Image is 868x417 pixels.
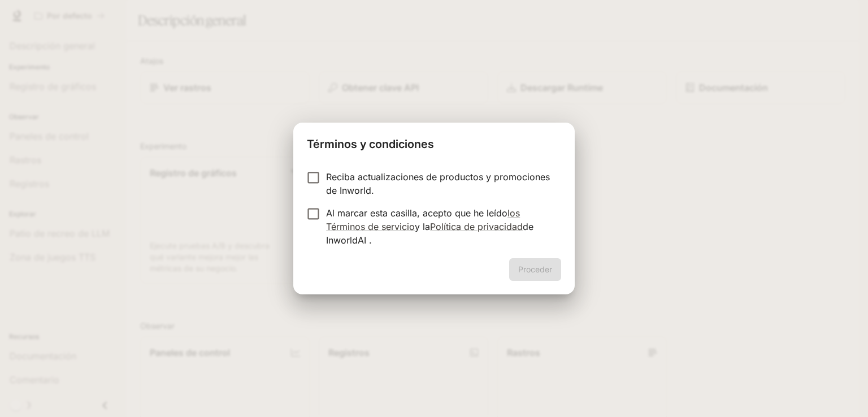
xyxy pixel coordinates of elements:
font: Términos y condiciones [307,137,434,151]
font: y la [415,221,430,232]
font: Al marcar esta casilla, acepto que he leído [326,207,507,219]
a: Política de privacidad [430,221,523,232]
font: Reciba actualizaciones de productos y promociones de Inworld. [326,171,550,196]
